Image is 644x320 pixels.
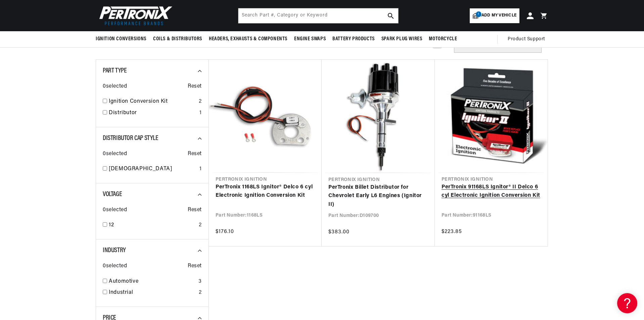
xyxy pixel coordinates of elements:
a: PerTronix 91168LS Ignitor® II Delco 6 cyl Electronic Ignition Conversion Kit [442,183,541,200]
button: search button [383,8,398,23]
span: Reset [188,82,202,91]
div: 1 [199,109,202,118]
summary: Spark Plug Wires [378,31,426,47]
span: 0 selected [103,150,127,158]
span: 0 selected [103,206,127,215]
span: Battery Products [332,36,375,43]
span: 0 selected [103,262,127,271]
span: Part Type [103,67,127,74]
a: Ignition Conversion Kit [109,97,196,106]
span: Motorcycle [429,36,457,43]
summary: Engine Swaps [291,31,329,47]
span: Add my vehicle [481,12,516,19]
span: Coils & Distributors [153,36,202,43]
span: Industry [103,247,126,254]
summary: Battery Products [329,31,378,47]
span: Voltage [103,191,122,198]
a: [DEMOGRAPHIC_DATA] [109,165,197,174]
div: 2 [199,221,202,230]
div: 2 [199,97,202,106]
a: Industrial [109,288,196,297]
span: Distributor Cap Style [103,135,158,142]
a: Automotive [109,277,196,286]
span: Ignition Conversions [96,36,146,43]
span: Reset [188,206,202,215]
summary: Headers, Exhausts & Components [205,31,291,47]
a: 1Add my vehicle [470,8,519,23]
a: 12 [109,221,196,230]
span: Spark Plug Wires [381,36,422,43]
div: 2 [199,288,202,297]
span: 1 [476,11,481,17]
summary: Coils & Distributors [150,31,205,47]
div: 1 [199,165,202,174]
span: Headers, Exhausts & Components [209,36,287,43]
span: Engine Swaps [294,36,326,43]
summary: Product Support [508,31,548,47]
img: Pertronix [96,4,173,27]
span: 0 selected [103,82,127,91]
a: PerTronix Billet Distributor for Chevrolet Early L6 Engines (Ignitor II) [328,183,428,209]
summary: Motorcycle [425,31,460,47]
summary: Ignition Conversions [96,31,150,47]
span: Reset [188,150,202,158]
div: 3 [198,277,202,286]
a: Distributor [109,109,197,118]
span: Product Support [508,36,545,43]
a: PerTronix 1168LS Ignitor® Delco 6 cyl Electronic Ignition Conversion Kit [216,183,315,200]
span: Reset [188,262,202,271]
input: Search Part #, Category or Keyword [238,8,398,23]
